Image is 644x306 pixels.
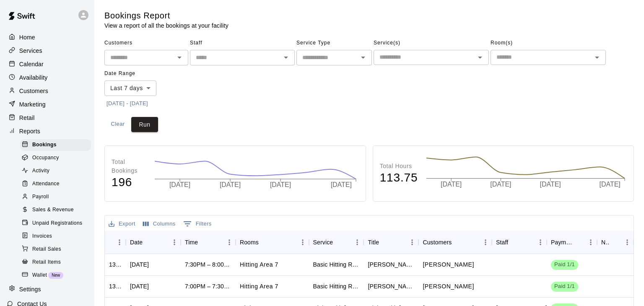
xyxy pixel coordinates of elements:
[20,270,91,281] div: WalletNew
[591,52,603,63] button: Open
[374,36,489,50] span: Service(s)
[185,260,231,269] div: 7:30PM – 8:00PM
[7,125,88,137] a: Reports
[309,231,364,254] div: Service
[32,219,82,228] span: Unpaid Registrations
[597,231,634,254] div: Notes
[331,182,352,189] tspan: [DATE]
[32,245,61,254] span: Retail Sales
[131,117,158,132] button: Run
[169,182,190,189] tspan: [DATE]
[240,260,278,269] p: Hitting Area 7
[423,260,474,269] p: Troy Testerman
[379,236,391,248] button: Sort
[19,47,42,55] p: Services
[313,282,360,290] div: Basic Hitting Rental
[418,231,492,254] div: Customers
[20,138,94,151] a: Bookings
[32,232,52,241] span: Invoices
[7,112,88,124] a: Retail
[168,236,181,249] button: Menu
[491,181,512,188] tspan: [DATE]
[20,217,94,230] a: Unpaid Registrations
[20,165,91,177] div: Activity
[32,193,49,201] span: Payroll
[508,236,520,248] button: Sort
[223,236,236,249] button: Menu
[48,273,63,277] span: New
[185,231,198,254] div: Time
[270,182,291,189] tspan: [DATE]
[104,21,229,30] p: View a report of all the bookings at your facility
[7,31,88,44] a: Home
[20,165,94,178] a: Activity
[220,182,241,189] tspan: [DATE]
[20,231,91,242] div: Invoices
[20,243,94,256] a: Retail Sales
[600,181,621,188] tspan: [DATE]
[19,114,35,122] p: Retail
[19,87,48,95] p: Customers
[32,180,60,188] span: Attendance
[364,231,418,254] div: Title
[19,100,46,109] p: Marketing
[198,236,210,248] button: Sort
[174,52,185,63] button: Open
[7,283,88,296] div: Settings
[20,257,91,268] div: Retail Items
[32,206,74,214] span: Sales & Revenue
[104,117,131,132] button: Clear
[441,181,462,188] tspan: [DATE]
[540,181,561,188] tspan: [DATE]
[20,191,94,204] a: Payroll
[19,127,40,135] p: Reports
[492,231,547,254] div: Staff
[313,260,360,269] div: Basic Hitting Rental
[20,230,94,243] a: Invoices
[609,236,621,248] button: Sort
[236,231,309,254] div: Rooms
[20,151,94,164] a: Occupancy
[534,236,547,249] button: Menu
[104,10,229,21] h5: Bookings Report
[104,67,178,80] span: Date Range
[621,236,634,249] button: Menu
[351,236,364,249] button: Menu
[601,231,609,254] div: Notes
[547,231,597,254] div: Payment
[380,162,418,171] p: Total Hours
[130,260,149,269] div: Wed, Aug 20, 2025
[479,236,492,249] button: Menu
[551,261,578,269] span: Paid 1/1
[32,167,49,175] span: Activity
[20,139,91,151] div: Bookings
[32,271,47,280] span: Wallet
[32,154,59,162] span: Occupancy
[19,285,41,293] p: Settings
[20,178,91,190] div: Attendance
[7,71,88,84] a: Availability
[7,44,88,57] a: Services
[491,36,606,50] span: Room(s)
[474,52,486,63] button: Open
[113,236,126,249] button: Menu
[584,236,597,249] button: Menu
[104,97,150,110] button: [DATE] - [DATE]
[109,260,122,269] div: 1338572
[19,33,35,41] p: Home
[19,60,44,68] p: Calendar
[130,231,143,254] div: Date
[7,98,88,111] div: Marketing
[7,58,88,70] a: Calendar
[240,231,259,254] div: Rooms
[32,141,57,149] span: Bookings
[240,282,278,291] p: Hitting Area 7
[423,231,452,254] div: Customers
[20,204,94,217] a: Sales & Revenue
[333,236,345,248] button: Sort
[20,204,91,216] div: Sales & Revenue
